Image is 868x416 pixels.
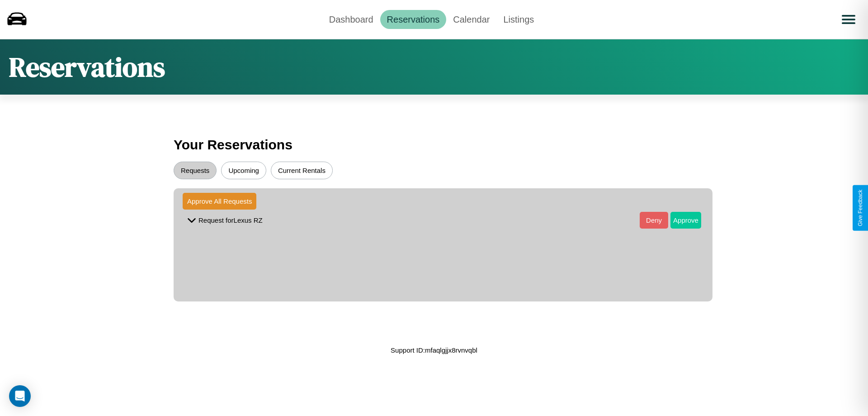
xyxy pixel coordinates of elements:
a: Calendar [446,10,496,29]
p: Support ID: mfaqlgjjx8rvnvqbl [391,344,477,356]
button: Approve [670,212,701,229]
div: Open Intercom Messenger [9,385,31,407]
p: Request for Lexus RZ [198,214,263,226]
button: Deny [640,212,668,229]
button: Upcoming [221,162,266,179]
h1: Reservations [9,48,165,86]
button: Requests [174,162,217,179]
a: Dashboard [322,10,380,29]
button: Open menu [836,7,861,32]
h3: Your Reservations [174,133,694,157]
button: Current Rentals [271,162,333,179]
a: Reservations [380,10,447,29]
div: Give Feedback [857,190,863,226]
button: Approve All Requests [183,193,256,210]
a: Listings [496,10,541,29]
